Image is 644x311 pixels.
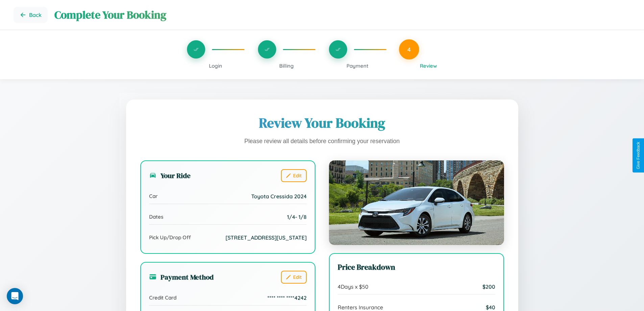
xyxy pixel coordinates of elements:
[420,63,437,69] span: Review
[149,214,163,220] span: Dates
[287,214,307,220] span: 1 / 4 - 1 / 8
[149,234,191,241] span: Pick Up/Drop Off
[54,7,630,22] h1: Complete Your Booking
[407,46,411,53] span: 4
[636,142,641,169] div: Give Feedback
[149,294,176,301] span: Credit Card
[338,283,368,290] span: 4 Days x $ 50
[347,63,368,69] span: Payment
[482,283,495,290] span: $ 200
[338,304,383,311] span: Renters Insurance
[149,193,158,199] span: Car
[140,114,504,132] h1: Review Your Booking
[140,136,504,147] p: Please review all details before confirming your reservation
[225,234,307,241] span: [STREET_ADDRESS][US_STATE]
[209,63,222,69] span: Login
[338,262,495,272] h3: Price Breakdown
[149,171,191,180] h3: Your Ride
[14,7,48,23] button: Go back
[281,169,307,182] button: Edit
[7,288,23,304] div: Open Intercom Messenger
[279,63,294,69] span: Billing
[149,272,214,282] h3: Payment Method
[281,271,307,284] button: Edit
[486,304,495,311] span: $ 40
[329,160,504,245] img: Toyota Cressida
[251,193,307,200] span: Toyota Cressida 2024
